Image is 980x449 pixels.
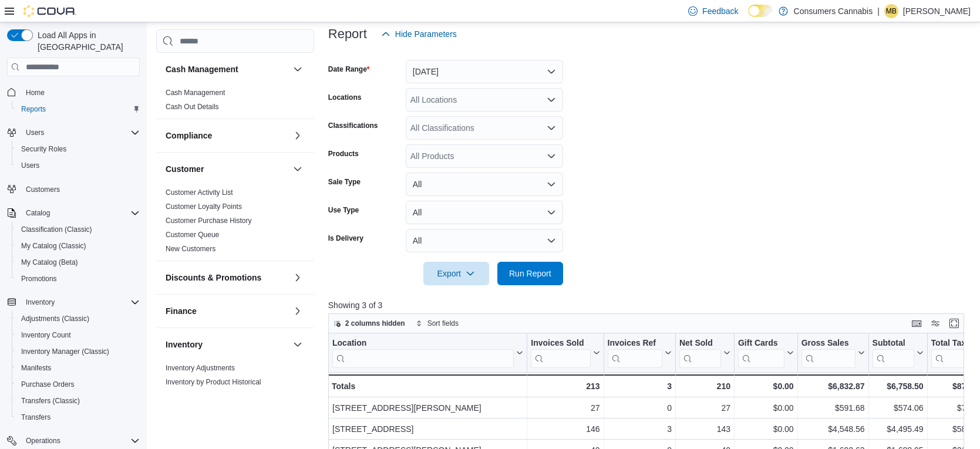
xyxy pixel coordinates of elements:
[679,379,730,393] div: 210
[345,319,405,328] span: 2 columns hidden
[547,95,556,104] button: Open list of options
[166,63,288,75] button: Cash Management
[166,363,235,373] span: Inventory Adjustments
[738,338,794,368] button: Gift Cards
[16,272,140,286] span: Promotions
[2,205,144,221] button: Catalog
[16,410,140,424] span: Transfers
[877,4,880,18] p: |
[2,124,144,141] button: Users
[395,28,457,40] span: Hide Parameters
[679,338,721,349] div: Net Sold
[23,5,76,17] img: Cova
[166,89,225,97] a: Cash Management
[12,238,144,254] button: My Catalog (Classic)
[547,151,556,161] button: Open list of options
[166,163,204,175] h3: Customer
[607,338,671,368] button: Invoices Ref
[166,217,252,225] a: Customer Purchase History
[166,202,242,211] a: Customer Loyalty Points
[928,316,942,330] button: Display options
[531,401,600,415] div: 27
[328,177,361,187] label: Sale Type
[166,244,215,254] span: New Customers
[679,401,730,415] div: 27
[547,123,556,133] button: Open list of options
[427,319,459,328] span: Sort fields
[21,144,66,154] span: Security Roles
[16,361,56,375] a: Manifests
[16,255,140,269] span: My Catalog (Beta)
[497,262,563,285] button: Run Report
[156,86,314,119] div: Cash Management
[21,363,51,373] span: Manifests
[2,181,144,198] button: Customers
[291,271,305,285] button: Discounts & Promotions
[947,316,961,330] button: Enter fullscreen
[12,409,144,426] button: Transfers
[531,379,600,393] div: 213
[328,93,362,102] label: Locations
[21,206,55,220] button: Catalog
[872,338,923,368] button: Subtotal
[801,338,855,349] div: Gross Sales
[21,434,65,448] button: Operations
[16,394,85,408] a: Transfers (Classic)
[332,379,523,393] div: Totals
[903,4,971,18] p: [PERSON_NAME]
[423,262,489,285] button: Export
[16,239,140,253] span: My Catalog (Classic)
[166,216,252,225] span: Customer Purchase History
[21,182,140,197] span: Customers
[16,142,71,156] a: Security Roles
[21,104,46,114] span: Reports
[16,255,83,269] a: My Catalog (Beta)
[12,376,144,393] button: Purchase Orders
[738,338,784,368] div: Gift Card Sales
[531,338,600,368] button: Invoices Sold
[21,380,75,389] span: Purchase Orders
[801,422,864,436] div: $4,548.56
[12,310,144,327] button: Adjustments (Classic)
[509,268,551,279] span: Run Report
[2,294,144,310] button: Inventory
[2,83,144,100] button: Home
[21,347,109,356] span: Inventory Manager (Classic)
[21,434,140,448] span: Operations
[21,413,50,422] span: Transfers
[12,141,144,157] button: Security Roles
[607,338,662,349] div: Invoices Ref
[328,27,367,41] h3: Report
[16,102,140,116] span: Reports
[376,22,462,46] button: Hide Parameters
[166,378,261,386] a: Inventory by Product Historical
[748,5,773,17] input: Dark Mode
[166,188,233,197] span: Customer Activity List
[738,401,794,415] div: $0.00
[21,396,80,406] span: Transfers (Classic)
[738,379,794,393] div: $0.00
[607,379,671,393] div: 3
[16,328,76,342] a: Inventory Count
[794,4,873,18] p: Consumers Cannabis
[26,88,45,97] span: Home
[26,436,60,445] span: Operations
[21,206,140,220] span: Catalog
[738,338,784,349] div: Gift Cards
[166,245,215,253] a: New Customers
[886,4,897,18] span: MB
[12,254,144,271] button: My Catalog (Beta)
[166,88,225,97] span: Cash Management
[166,102,219,112] span: Cash Out Details
[801,401,864,415] div: $591.68
[166,339,203,350] h3: Inventory
[12,327,144,343] button: Inventory Count
[16,222,140,237] span: Classification (Classic)
[166,339,288,350] button: Inventory
[16,394,140,408] span: Transfers (Classic)
[16,361,140,375] span: Manifests
[166,364,235,372] a: Inventory Adjustments
[16,142,140,156] span: Security Roles
[531,338,590,368] div: Invoices Sold
[166,231,219,239] a: Customer Queue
